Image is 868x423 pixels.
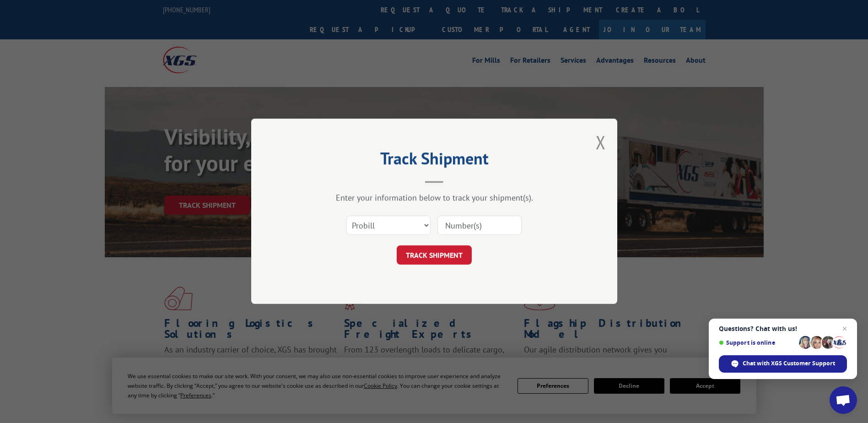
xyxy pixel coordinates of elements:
[719,339,796,346] span: Support is online
[719,325,847,332] span: Questions? Chat with us!
[397,246,472,265] button: TRACK SHIPMENT
[719,355,847,373] div: Chat with XGS Customer Support
[297,152,571,169] h2: Track Shipment
[839,323,850,334] span: Close chat
[596,130,606,154] button: Close modal
[437,216,522,235] input: Number(s)
[743,359,835,368] span: Chat with XGS Customer Support
[830,386,857,414] div: Open chat
[297,193,571,203] div: Enter your information below to track your shipment(s).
